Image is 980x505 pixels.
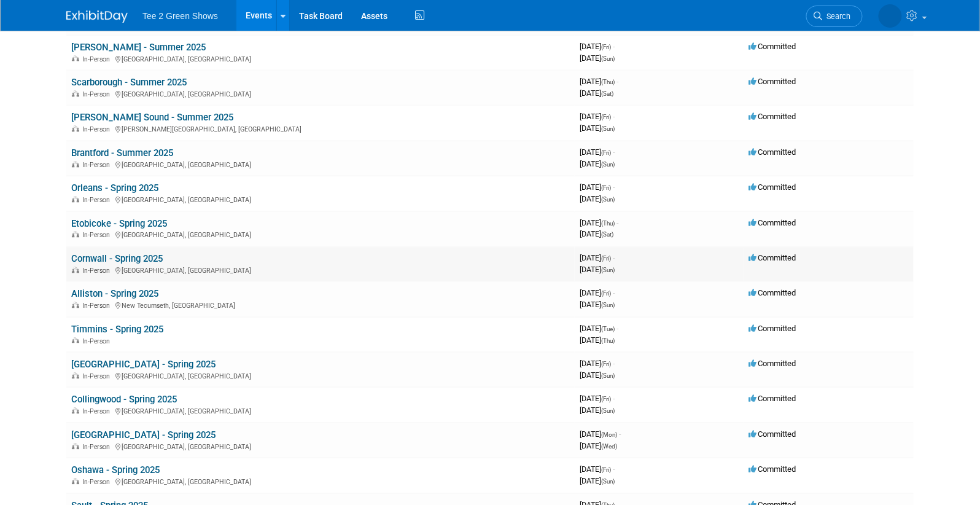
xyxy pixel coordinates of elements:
a: Oshawa - Spring 2025 [71,464,160,476]
span: (Fri) [601,290,611,297]
span: (Fri) [601,184,611,191]
span: [DATE] [580,159,615,168]
span: - [613,253,615,262]
span: [DATE] [580,229,613,238]
span: [DATE] [580,194,615,203]
a: [PERSON_NAME] - Summer 2025 [71,42,206,53]
span: - [613,112,615,121]
span: [DATE] [580,77,618,86]
span: [DATE] [580,324,618,333]
span: [DATE] [580,253,615,262]
span: [DATE] [580,394,615,403]
span: (Sun) [601,407,615,414]
span: (Sat) [601,90,613,97]
span: [DATE] [580,182,615,192]
span: [DATE] [580,53,615,63]
span: Committed [749,394,796,403]
span: [DATE] [580,112,615,121]
span: In-Person [82,125,114,133]
span: [DATE] [580,476,615,485]
span: [DATE] [580,441,617,450]
a: Search [806,6,863,27]
span: (Sun) [601,125,615,132]
span: In-Person [82,302,114,310]
span: (Mon) [601,431,617,438]
a: Orleans - Spring 2025 [71,182,158,194]
span: In-Person [82,161,114,169]
span: In-Person [82,55,114,63]
span: Committed [749,253,796,262]
span: - [613,147,615,157]
img: In-Person Event [72,443,79,449]
img: In-Person Event [72,231,79,237]
span: [DATE] [580,42,615,51]
img: In-Person Event [72,267,79,273]
span: Committed [749,324,796,333]
span: [DATE] [580,218,618,227]
span: In-Person [82,90,114,98]
div: [GEOGRAPHIC_DATA], [GEOGRAPHIC_DATA] [71,194,570,204]
span: - [613,288,615,297]
img: In-Person Event [72,125,79,131]
div: [PERSON_NAME][GEOGRAPHIC_DATA], [GEOGRAPHIC_DATA] [71,123,570,133]
span: [DATE] [580,123,615,133]
a: Brantford - Summer 2025 [71,147,173,159]
span: (Fri) [601,44,611,50]
span: - [616,77,618,86]
img: In-Person Event [72,337,79,343]
span: (Wed) [601,443,617,450]
span: [DATE] [580,359,615,368]
div: New Tecumseth, [GEOGRAPHIC_DATA] [71,300,570,310]
img: In-Person Event [72,90,79,96]
span: [DATE] [580,288,615,297]
img: In-Person Event [72,196,79,202]
a: Etobicoke - Spring 2025 [71,218,167,229]
span: [DATE] [580,265,615,274]
span: In-Person [82,337,114,345]
span: Committed [749,288,796,297]
span: Tee 2 Green Shows [142,11,218,21]
span: Committed [749,359,796,368]
span: - [616,324,618,333]
span: In-Person [82,478,114,486]
div: [GEOGRAPHIC_DATA], [GEOGRAPHIC_DATA] [71,405,570,415]
span: - [613,42,615,51]
span: (Thu) [601,79,615,85]
div: [GEOGRAPHIC_DATA], [GEOGRAPHIC_DATA] [71,88,570,98]
span: (Sun) [601,372,615,379]
span: (Sun) [601,161,615,168]
span: In-Person [82,443,114,451]
span: [DATE] [580,335,615,345]
span: Committed [749,112,796,121]
span: (Sat) [601,231,613,238]
span: [DATE] [580,464,615,474]
div: [GEOGRAPHIC_DATA], [GEOGRAPHIC_DATA] [71,265,570,275]
span: [DATE] [580,405,615,415]
span: [DATE] [580,429,621,439]
img: In-Person Event [72,478,79,484]
img: In-Person Event [72,161,79,167]
span: - [613,359,615,368]
span: [DATE] [580,300,615,309]
img: Robert Fell [879,4,902,28]
span: (Fri) [601,396,611,402]
span: In-Person [82,407,114,415]
img: In-Person Event [72,372,79,378]
span: - [619,429,621,439]
img: In-Person Event [72,302,79,308]
span: [DATE] [580,370,615,380]
span: (Thu) [601,337,615,344]
div: [GEOGRAPHIC_DATA], [GEOGRAPHIC_DATA] [71,229,570,239]
a: [GEOGRAPHIC_DATA] - Spring 2025 [71,429,216,440]
span: (Fri) [601,114,611,120]
span: (Sun) [601,55,615,62]
span: (Sun) [601,196,615,203]
span: - [613,182,615,192]
span: - [613,394,615,403]
span: In-Person [82,231,114,239]
span: Committed [749,182,796,192]
span: Committed [749,218,796,227]
div: [GEOGRAPHIC_DATA], [GEOGRAPHIC_DATA] [71,159,570,169]
span: In-Person [82,267,114,275]
span: Committed [749,147,796,157]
